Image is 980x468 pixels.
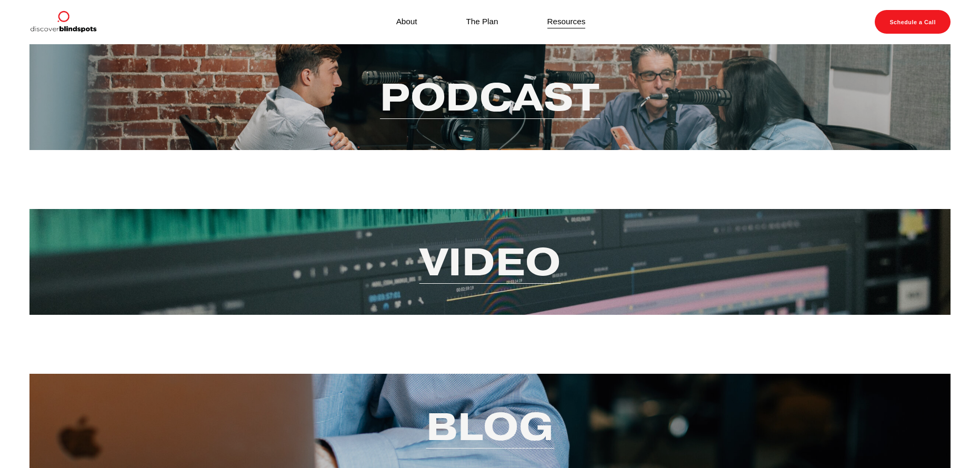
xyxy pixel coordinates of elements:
img: Discover Blind Spots [29,10,97,34]
a: Blog [426,402,554,451]
a: About [396,15,417,29]
a: Podcast [380,72,600,122]
a: The Plan [466,15,498,29]
a: Video [419,237,561,286]
a: Resources [547,15,586,29]
a: Schedule a Call [875,10,951,34]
